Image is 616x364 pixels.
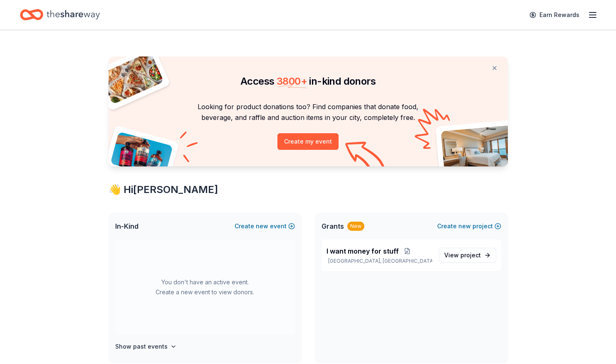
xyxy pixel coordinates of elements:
span: I want money for stuff [327,246,399,256]
span: Access in-kind donors [240,75,376,87]
div: 👋 Hi [PERSON_NAME] [109,183,508,196]
span: project [460,252,481,259]
a: Earn Rewards [524,7,584,22]
span: View [444,250,481,260]
div: You don't have an active event. Create a new event to view donors. [115,239,295,335]
button: Show past events [115,342,177,352]
a: View project [439,248,496,263]
span: new [256,221,268,231]
div: New [347,222,364,231]
img: Curvy arrow [345,142,387,173]
button: Createnewevent [235,221,295,231]
a: Home [20,5,100,24]
span: In-Kind [115,221,139,231]
span: Grants [322,221,344,231]
button: Createnewproject [437,221,501,231]
img: Pizza [99,51,164,105]
p: [GEOGRAPHIC_DATA], [GEOGRAPHIC_DATA] [327,258,432,264]
h4: Show past events [115,342,168,352]
span: new [458,221,471,231]
p: Looking for product donations too? Find companies that donate food, beverage, and raffle and auct... [119,101,498,123]
button: Create my event [277,133,339,150]
span: 3800 + [277,75,307,87]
